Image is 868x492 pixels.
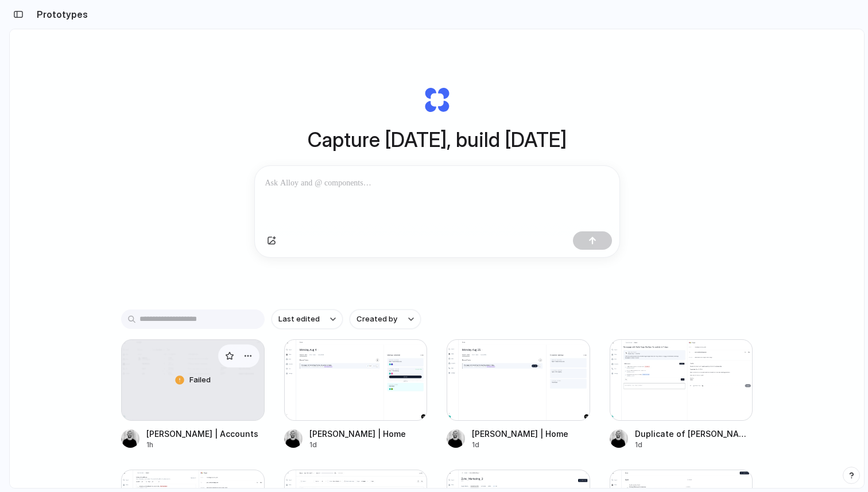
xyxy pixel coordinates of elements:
[635,428,753,440] div: Duplicate of [PERSON_NAME]
[356,313,397,325] span: Created by
[121,339,265,450] a: Aida | AccountsFailed[PERSON_NAME] | Accounts1h
[146,440,258,450] div: 1h
[278,313,320,325] span: Last edited
[610,339,753,450] a: Duplicate of AidaDuplicate of [PERSON_NAME]1d
[309,440,406,450] div: 1d
[350,309,421,329] button: Created by
[272,309,343,329] button: Last edited
[635,440,753,450] div: 1d
[32,7,88,21] h2: Prototypes
[146,428,258,440] div: [PERSON_NAME] | Accounts
[284,339,428,450] a: Aida | Home[PERSON_NAME] | Home1d
[309,428,406,440] div: [PERSON_NAME] | Home
[308,125,567,155] h1: Capture [DATE], build [DATE]
[472,428,568,440] div: [PERSON_NAME] | Home
[447,339,590,450] a: Aida | Home[PERSON_NAME] | Home1d
[189,374,211,386] span: Failed
[472,440,568,450] div: 1d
